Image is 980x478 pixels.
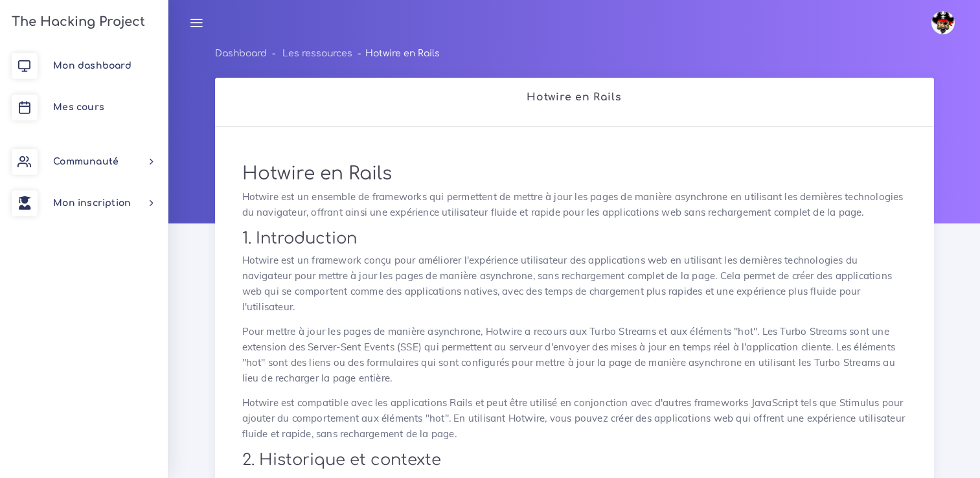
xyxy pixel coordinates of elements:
h2: 1. Introduction [242,229,907,248]
span: Mon dashboard [53,61,131,71]
p: Hotwire est un ensemble de frameworks qui permettent de mettre à jour les pages de manière asynch... [242,189,907,220]
img: avatar [931,11,955,34]
span: Communauté [53,157,119,166]
p: Hotwire est compatible avec les applications Rails et peut être utilisé en conjonction avec d'aut... [242,395,907,442]
span: Mon inscription [53,198,131,208]
a: Les ressources [282,49,352,58]
h2: 2. Historique et contexte [242,451,907,470]
p: Hotwire est un framework conçu pour améliorer l'expérience utilisateur des applications web en ut... [242,253,907,315]
span: Mes cours [53,102,104,112]
h2: Hotwire en Rails [229,91,920,104]
a: Dashboard [215,49,267,58]
h3: The Hacking Project [8,15,145,29]
p: Pour mettre à jour les pages de manière asynchrone, Hotwire a recours aux Turbo Streams et aux él... [242,324,907,386]
li: Hotwire en Rails [352,45,440,62]
h1: Hotwire en Rails [242,163,907,185]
